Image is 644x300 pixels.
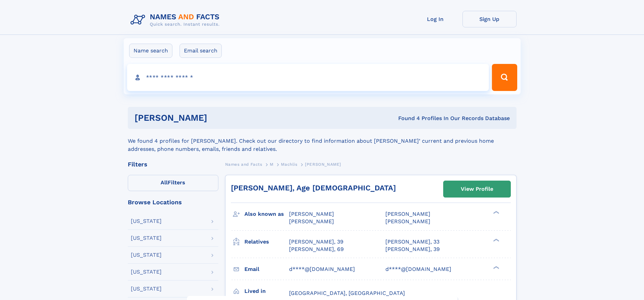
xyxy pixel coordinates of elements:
[135,114,303,122] h1: [PERSON_NAME]
[244,236,289,248] h3: Relatives
[180,44,222,58] label: Email search
[244,285,289,297] h3: Lived in
[131,269,162,275] div: [US_STATE]
[128,129,517,153] div: We found 4 profiles for [PERSON_NAME]. Check out our directory to find information about [PERSON_...
[131,286,162,292] div: [US_STATE]
[461,181,493,197] div: View Profile
[385,238,439,246] a: [PERSON_NAME], 33
[131,235,162,241] div: [US_STATE]
[492,238,500,242] div: ❯
[128,175,218,191] label: Filters
[244,208,289,220] h3: Also known as
[492,265,500,270] div: ❯
[231,184,396,192] a: [PERSON_NAME], Age [DEMOGRAPHIC_DATA]
[289,246,344,253] a: [PERSON_NAME], 69
[492,64,517,91] button: Search Button
[127,64,489,91] input: search input
[305,162,341,167] span: [PERSON_NAME]
[225,160,262,168] a: Names and Facts
[131,218,162,224] div: [US_STATE]
[128,161,218,167] div: Filters
[289,290,405,296] span: [GEOGRAPHIC_DATA], [GEOGRAPHIC_DATA]
[270,162,273,167] span: M
[289,218,334,225] span: [PERSON_NAME]
[385,211,430,217] span: [PERSON_NAME]
[385,218,430,225] span: [PERSON_NAME]
[303,115,510,122] div: Found 4 Profiles In Our Records Database
[385,246,440,253] a: [PERSON_NAME], 39
[289,238,343,246] a: [PERSON_NAME], 39
[281,162,297,167] span: Machlis
[270,160,273,168] a: M
[128,199,218,205] div: Browse Locations
[444,181,510,197] a: View Profile
[462,11,517,27] a: Sign Up
[289,211,334,217] span: [PERSON_NAME]
[161,179,168,186] span: All
[408,11,462,27] a: Log In
[131,252,162,258] div: [US_STATE]
[128,11,225,29] img: Logo Names and Facts
[129,44,172,58] label: Name search
[244,263,289,275] h3: Email
[281,160,297,168] a: Machlis
[492,210,500,215] div: ❯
